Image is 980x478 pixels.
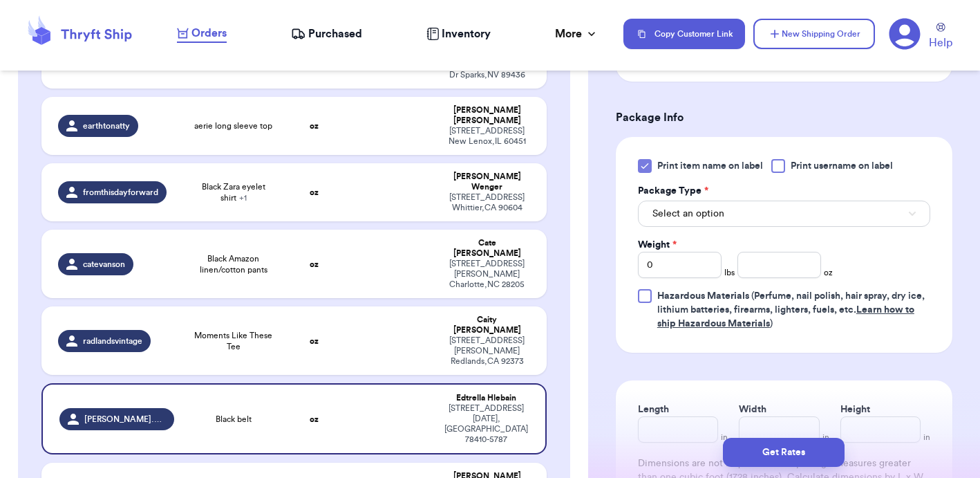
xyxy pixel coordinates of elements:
[191,330,275,352] span: Moments Like These Tee
[444,238,530,259] div: Cate [PERSON_NAME]
[652,207,724,221] span: Select an option
[616,109,952,126] h3: Package Info
[216,414,252,425] span: Black belt
[638,184,708,198] label: Package Type
[929,23,952,51] a: Help
[638,403,669,416] label: Length
[840,403,870,416] label: Height
[638,201,930,227] button: Select an option
[657,291,925,329] span: (Perfume, nail polish, hair spray, dry ice, lithium batteries, firearms, lighters, fuels, etc. )
[444,393,529,403] div: Edtrella Hlebain
[724,267,735,278] span: lbs
[753,19,875,49] button: New Shipping Order
[194,120,272,131] span: aerie long sleeve top
[929,35,952,51] span: Help
[723,438,845,467] button: Get Rates
[84,414,167,425] span: [PERSON_NAME].hsb
[638,238,677,252] label: Weight
[83,335,142,347] span: radlandsvintage
[308,26,362,42] span: Purchased
[791,159,893,173] span: Print username on label
[444,403,529,445] div: [STREET_ADDRESS] [DATE] , [GEOGRAPHIC_DATA] 78410-5787
[191,25,227,42] span: Orders
[444,105,530,126] div: [PERSON_NAME] [PERSON_NAME]
[623,19,745,49] button: Copy Customer Link
[739,403,766,416] label: Width
[191,253,275,275] span: Black Amazon linen/cotton pants
[444,259,530,290] div: [STREET_ADDRESS][PERSON_NAME] Charlotte , NC 28205
[291,26,362,42] a: Purchased
[657,159,763,173] span: Print item name on label
[444,192,530,213] div: [STREET_ADDRESS] Whittier , CA 90604
[310,188,319,196] strong: oz
[83,120,130,131] span: earthtonatty
[444,335,530,367] div: [STREET_ADDRESS][PERSON_NAME] Redlands , CA 92373
[555,26,599,42] div: More
[83,259,125,270] span: catevanson
[310,415,319,423] strong: oz
[310,122,319,130] strong: oz
[239,194,247,202] span: + 1
[83,187,158,198] span: fromthisdayforward
[426,26,491,42] a: Inventory
[442,26,491,42] span: Inventory
[824,267,833,278] span: oz
[310,337,319,345] strong: oz
[444,126,530,147] div: [STREET_ADDRESS] New Lenox , IL 60451
[444,315,530,335] div: Caity [PERSON_NAME]
[177,25,227,43] a: Orders
[657,291,749,301] span: Hazardous Materials
[310,260,319,268] strong: oz
[444,172,530,192] div: [PERSON_NAME] Wenger
[191,181,275,203] span: Black Zara eyelet shirt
